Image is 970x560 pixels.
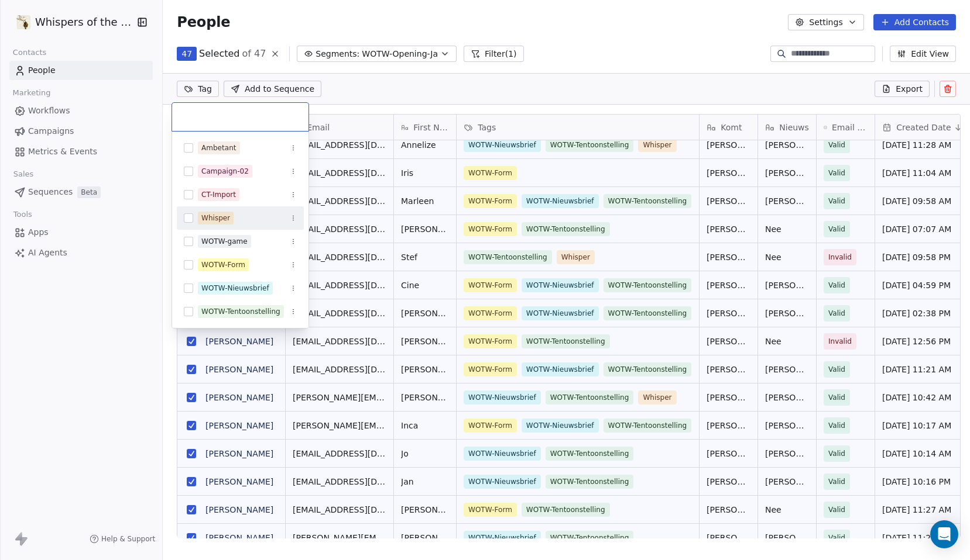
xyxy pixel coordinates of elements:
div: CT-Import [201,189,236,200]
div: Campaign-02 [201,166,249,177]
div: WOTW-Nieuwsbrief [201,283,269,293]
div: WOTW-Tentoonstelling [201,306,280,317]
div: WOTW-game [201,236,248,247]
div: Suggestions [177,136,304,323]
div: Ambetant [201,143,236,153]
div: WOTW-Form [201,260,245,270]
div: Whisper [201,213,230,223]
